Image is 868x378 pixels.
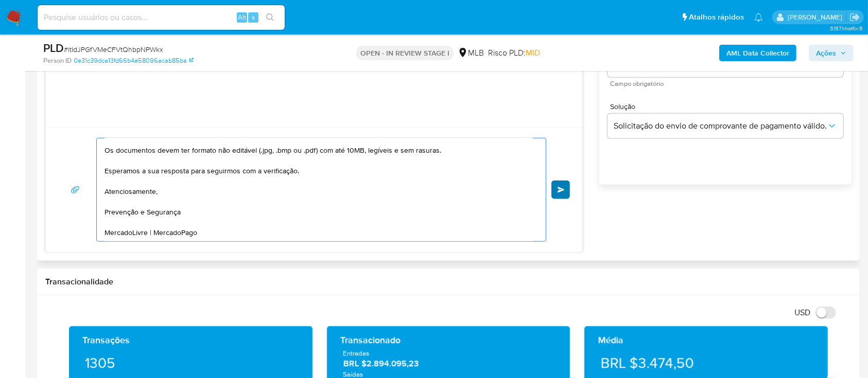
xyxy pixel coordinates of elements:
[788,12,846,22] p: carlos.guerra@mercadopago.com.br
[809,45,854,61] button: Ações
[458,47,484,59] div: MLB
[689,12,744,23] span: Atalhos rápidos
[356,46,454,60] p: OPEN - IN REVIEW STAGE I
[849,12,860,23] a: Sair
[610,103,846,110] span: Solução
[558,187,565,193] span: common.send
[754,13,763,22] a: Notificações
[607,114,843,138] button: Solicitação do envio de comprovante de pagamento válido.
[614,121,827,131] span: Solicitação do envio de comprovante de pagamento válido.
[488,47,540,59] span: Risco PLD:
[64,44,163,55] span: # itIdJPGfVMeCFVtQhbpNPWkx
[259,10,281,25] button: search-icon
[45,277,852,287] h1: Transacionalidade
[38,11,285,24] input: Pesquise usuários ou casos...
[238,12,246,22] span: Alt
[105,138,533,241] textarea: PJ Ola, Estamos realizando uma verificação adicional de segurança em contas de usuários que movim...
[526,47,540,59] span: MID
[252,12,255,22] span: s
[74,56,194,65] a: 0e31c39dca13fd66b4e58096acab85ba
[43,56,72,65] b: Person ID
[719,45,796,61] button: AML Data Collector
[43,40,64,56] b: PLD
[726,45,789,61] b: AML Data Collector
[551,181,570,199] button: common.send
[816,45,836,61] span: Ações
[610,81,846,86] span: Campo obrigatório
[830,24,863,32] span: 3.157.1-hotfix-5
